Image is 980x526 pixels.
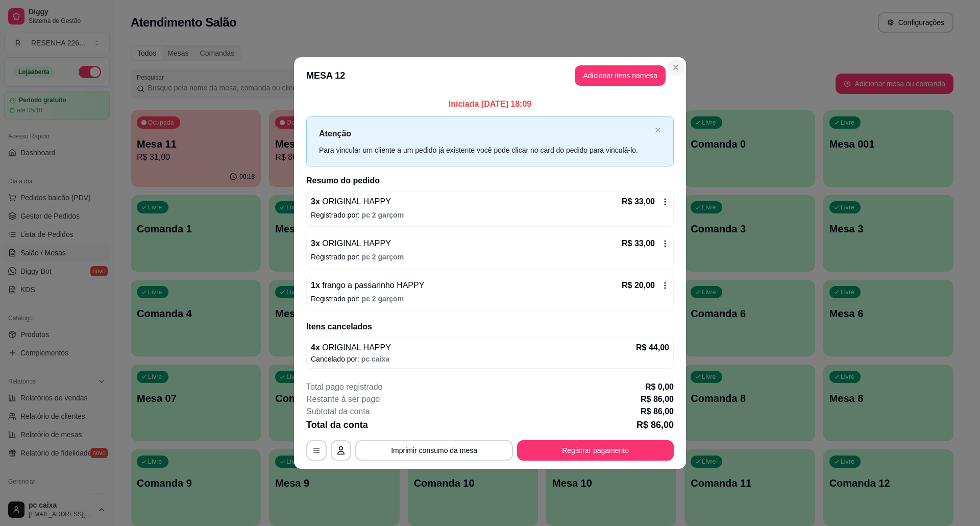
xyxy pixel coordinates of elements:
[636,342,669,354] p: R$ 44,00
[622,279,655,292] p: R$ 20,00
[306,405,370,418] p: Subtotal da conta
[311,196,391,208] p: 3 x
[306,98,674,110] p: Iniciada [DATE] 18:09
[306,393,380,405] p: Restante à ser pago
[311,279,424,292] p: 1 x
[306,321,674,333] h2: Itens cancelados
[645,381,674,393] p: R$ 0,00
[361,355,389,363] span: pc caixa
[641,393,674,405] p: R$ 86,00
[311,237,391,250] p: 3 x
[320,197,391,206] span: ORIGINAL HAPPY
[655,127,661,133] span: close
[306,418,368,432] p: Total da conta
[362,295,404,303] span: pc 2 garçom
[355,440,513,461] button: Imprimir consumo da mesa
[575,65,666,86] button: Adicionar itens namesa
[655,127,661,134] button: close
[319,127,651,140] p: Atenção
[294,57,686,94] header: MESA 12
[311,252,669,262] p: Registrado por:
[636,418,674,432] p: R$ 86,00
[306,175,674,187] h2: Resumo do pedido
[622,237,655,250] p: R$ 33,00
[311,210,669,220] p: Registrado por:
[622,196,655,208] p: R$ 33,00
[311,354,669,364] p: Cancelado por:
[362,253,404,261] span: pc 2 garçom
[517,440,674,461] button: Registrar pagamento
[668,59,684,76] button: Close
[311,342,391,354] p: 4 x
[306,381,382,393] p: Total pago registrado
[320,281,425,290] span: frango a passarinho HAPPY
[641,405,674,418] p: R$ 86,00
[319,145,651,156] div: Para vincular um cliente a um pedido já existente você pode clicar no card do pedido para vinculá...
[320,343,391,352] span: ORIGINAL HAPPY
[362,211,404,219] span: pc 2 garçom
[311,294,669,304] p: Registrado por:
[320,239,391,248] span: ORIGINAL HAPPY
